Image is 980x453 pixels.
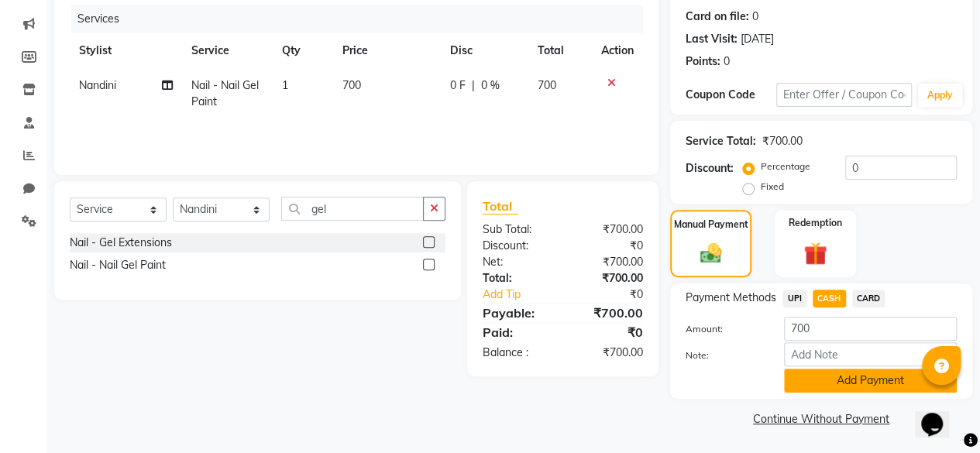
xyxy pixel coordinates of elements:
div: ₹700.00 [562,221,655,238]
input: Enter Offer / Coupon Code [776,83,912,107]
span: 1 [282,78,288,92]
input: Amount [784,317,957,341]
span: 700 [538,78,556,92]
div: ₹0 [578,287,655,303]
label: Amount: [674,322,772,336]
div: Balance : [471,345,563,361]
div: Nail - Gel Extensions [70,235,172,251]
img: _gift.svg [796,239,834,268]
div: ₹700.00 [562,270,655,287]
div: Service Total: [686,133,756,149]
th: Stylist [70,33,182,68]
span: Nail - Nail Gel Paint [191,78,259,108]
label: Fixed [761,180,784,194]
th: Disc [441,33,528,68]
iframe: chat widget [915,391,965,438]
th: Price [333,33,441,68]
div: ₹700.00 [562,345,655,361]
div: ₹0 [562,323,655,341]
div: [DATE] [741,31,774,47]
span: 700 [342,78,361,92]
div: Nail - Nail Gel Paint [70,257,166,273]
span: 0 % [481,77,500,94]
div: Last Visit: [686,31,738,47]
div: Coupon Code [686,87,776,103]
span: Nandini [79,78,116,92]
div: Paid: [471,323,563,341]
div: Points: [686,53,720,70]
button: Apply [918,84,962,107]
span: Total [483,198,518,214]
div: 0 [752,9,758,25]
div: 0 [724,53,730,70]
th: Action [592,33,643,68]
span: Payment Methods [686,290,776,306]
div: ₹700.00 [562,254,655,270]
div: Services [71,5,655,33]
span: | [472,77,475,94]
button: Add Payment [784,369,957,393]
th: Service [182,33,273,68]
div: Payable: [471,304,563,322]
div: Card on file: [686,9,749,25]
span: UPI [782,290,806,307]
div: Discount: [471,238,563,254]
label: Percentage [761,160,810,173]
label: Manual Payment [674,218,748,232]
span: CASH [813,290,846,307]
div: Net: [471,254,563,270]
span: 0 F [450,77,466,94]
a: Add Tip [471,287,578,303]
img: _cash.svg [693,241,729,266]
span: CARD [852,290,885,307]
div: ₹0 [562,238,655,254]
th: Qty [273,33,333,68]
div: ₹700.00 [562,304,655,322]
div: Discount: [686,160,734,177]
a: Continue Without Payment [673,411,969,427]
label: Redemption [789,216,842,230]
label: Note: [674,348,772,362]
div: Sub Total: [471,221,563,238]
input: Search or Scan [281,197,424,221]
div: Total: [471,270,563,287]
input: Add Note [784,342,957,366]
th: Total [528,33,592,68]
div: ₹700.00 [762,133,803,149]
